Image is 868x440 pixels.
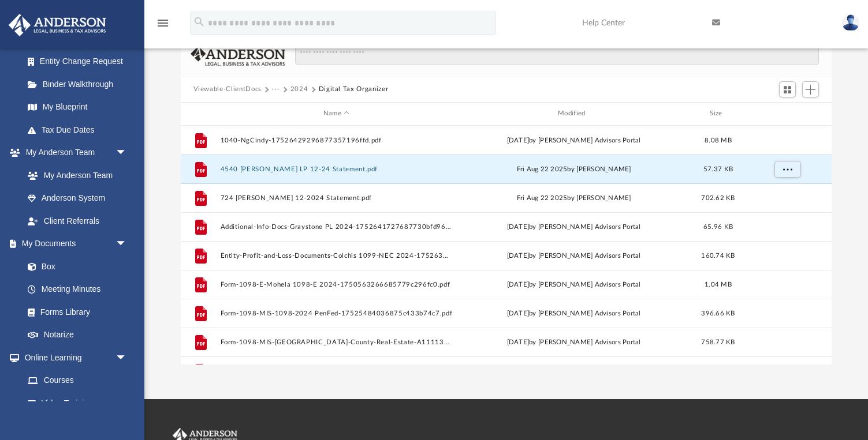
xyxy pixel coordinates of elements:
[8,346,139,369] a: Online Learningarrow_drop_down
[842,14,859,31] img: User Pic
[457,164,690,174] div: Fri Aug 22 2025 by [PERSON_NAME]
[16,255,133,278] a: Box
[16,73,144,96] a: Binder Walkthrough
[5,14,110,36] img: Anderson Advisors Platinum Portal
[703,166,733,172] span: 57.37 KB
[457,250,690,261] div: [DATE] by [PERSON_NAME] Advisors Portal
[220,223,452,231] button: Additional-Info-Docs-Graystone PL 2024-1752641727687730bfd96b6.pdf
[457,279,690,289] div: [DATE] by [PERSON_NAME] Advisors Portal
[703,223,733,230] span: 65.96 KB
[774,160,800,178] button: More options
[457,108,690,119] div: Modified
[457,221,690,232] div: [DATE] by [PERSON_NAME] Advisors Portal
[116,346,139,370] span: arrow_drop_down
[701,252,735,258] span: 160.74 KB
[185,108,214,119] div: id
[220,137,452,144] button: 1040-NgCindy-17526429296877357196ffd.pdf
[16,300,133,324] a: Forms Library
[193,84,262,95] button: Viewable-ClientDocs
[16,324,139,347] a: Notarize
[16,187,139,210] a: Anderson System
[802,81,819,97] button: Add
[16,209,139,232] a: Client Referrals
[193,16,206,28] i: search
[319,84,389,95] button: Digital Tax Organizer
[701,310,735,316] span: 396.66 KB
[457,135,690,145] div: [DATE] by [PERSON_NAME] Advisors Portal
[220,194,452,202] button: 724 [PERSON_NAME] 12-2024 Statement.pdf
[156,16,170,30] i: menu
[457,308,690,318] div: [DATE] by [PERSON_NAME] Advisors Portal
[272,84,280,95] button: ···
[705,281,732,287] span: 1.04 MB
[8,141,139,164] a: My Anderson Teamarrow_drop_down
[8,232,139,255] a: My Documentsarrow_drop_down
[457,337,690,347] div: [DATE] by [PERSON_NAME] Advisors Portal
[290,84,308,95] button: 2024
[746,108,827,119] div: id
[457,193,690,203] div: Fri Aug 22 2025 by [PERSON_NAME]
[779,81,796,97] button: Switch to Grid View
[220,310,452,317] button: Form-1098-MIS-1098-2024 PenFed-17525484036875c433b74c7.pdf
[116,141,139,165] span: arrow_drop_down
[701,339,735,345] span: 758.77 KB
[16,392,133,415] a: Video Training
[16,50,144,73] a: Entity Change Request
[16,118,144,141] a: Tax Due Dates
[219,108,452,119] div: Name
[705,137,732,143] span: 8.08 MB
[220,281,452,288] button: Form-1098-E-Mohela 1098-E 2024-1750563266685779c296fc0.pdf
[220,252,452,260] button: Entity-Profit-and-Loss-Documents-Colchis 1099-NEC 2024-1752639167687726bf4563b.pdf
[16,278,139,301] a: Meeting Minutes
[181,126,832,365] div: grid
[116,232,139,256] span: arrow_drop_down
[295,43,819,65] input: Search files and folders
[156,22,170,30] a: menu
[16,369,139,392] a: Courses
[16,96,139,119] a: My Blueprint
[220,166,452,173] button: 4540 [PERSON_NAME] LP 12-24 Statement.pdf
[16,164,133,187] a: My Anderson Team
[695,108,741,119] div: Size
[220,339,452,346] button: Form-1098-MIS-[GEOGRAPHIC_DATA]-County-Real-Estate-A1111330000-2024-Annual-bill-17525488176875c5d...
[701,194,735,201] span: 702.62 KB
